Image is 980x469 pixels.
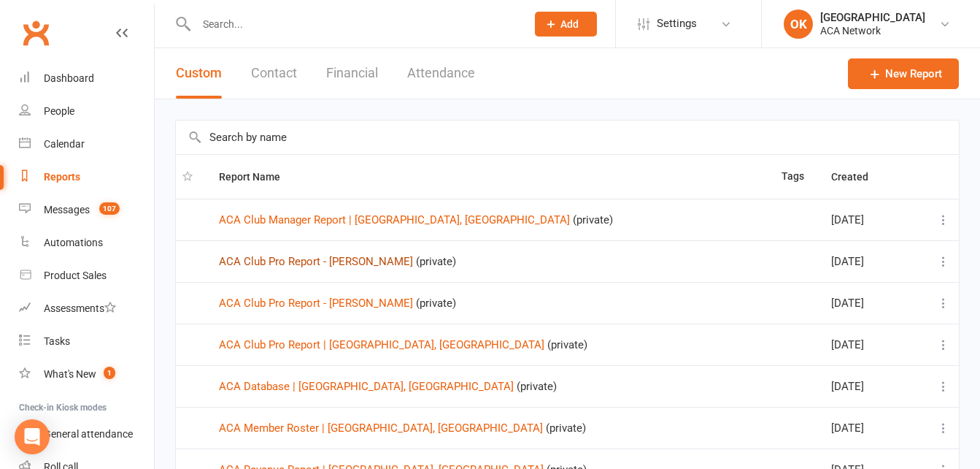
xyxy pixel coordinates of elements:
[44,171,80,183] div: Reports
[44,72,94,84] div: Dashboard
[657,7,697,40] span: Settings
[784,9,813,39] div: OK
[219,422,543,435] a: ACA Member Roster | [GEOGRAPHIC_DATA], [GEOGRAPHIC_DATA]
[44,368,96,380] div: What's New
[44,428,133,440] div: General attendance
[219,380,514,393] a: ACA Database | [GEOGRAPHIC_DATA], [GEOGRAPHIC_DATA]
[326,48,378,99] button: Financial
[825,407,917,449] td: [DATE]
[19,194,154,226] a: Messages 107
[19,259,154,292] a: Product Sales
[44,237,103,248] div: Automations
[44,204,90,216] div: Messages
[416,297,456,310] span: (private)
[44,335,70,347] div: Tasks
[560,18,579,30] span: Add
[407,48,475,99] button: Attendance
[825,240,917,282] td: [DATE]
[831,171,884,183] span: Created
[219,297,413,310] a: ACA Club Pro Report - [PERSON_NAME]
[19,358,154,391] a: What's New1
[19,161,154,194] a: Reports
[825,199,917,240] td: [DATE]
[19,128,154,161] a: Calendar
[546,422,586,435] span: (private)
[192,14,516,34] input: Search...
[831,168,884,186] button: Created
[416,255,456,268] span: (private)
[535,12,597,37] button: Add
[517,380,557,393] span: (private)
[99,202,120,215] span: 107
[104,367,115,379] span: 1
[19,325,154,358] a: Tasks
[15,419,50,454] div: Open Intercom Messenger
[547,338,587,351] span: (private)
[573,213,613,226] span: (private)
[176,48,222,99] button: Custom
[820,11,925,24] div: [GEOGRAPHIC_DATA]
[44,270,107,281] div: Product Sales
[44,302,116,314] div: Assessments
[825,324,917,365] td: [DATE]
[44,105,74,117] div: People
[219,171,296,183] span: Report Name
[219,168,296,186] button: Report Name
[251,48,297,99] button: Contact
[775,155,825,199] th: Tags
[219,255,413,268] a: ACA Club Pro Report - [PERSON_NAME]
[19,95,154,128] a: People
[825,365,917,407] td: [DATE]
[19,226,154,259] a: Automations
[176,121,959,154] input: Search by name
[18,15,54,51] a: Clubworx
[19,418,154,451] a: General attendance kiosk mode
[19,292,154,325] a: Assessments
[19,62,154,95] a: Dashboard
[219,213,570,226] a: ACA Club Manager Report | [GEOGRAPHIC_DATA], [GEOGRAPHIC_DATA]
[848,58,959,89] a: New Report
[825,282,917,324] td: [DATE]
[44,138,85,150] div: Calendar
[820,24,925,37] div: ACA Network
[219,338,544,351] a: ACA Club Pro Report | [GEOGRAPHIC_DATA], [GEOGRAPHIC_DATA]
